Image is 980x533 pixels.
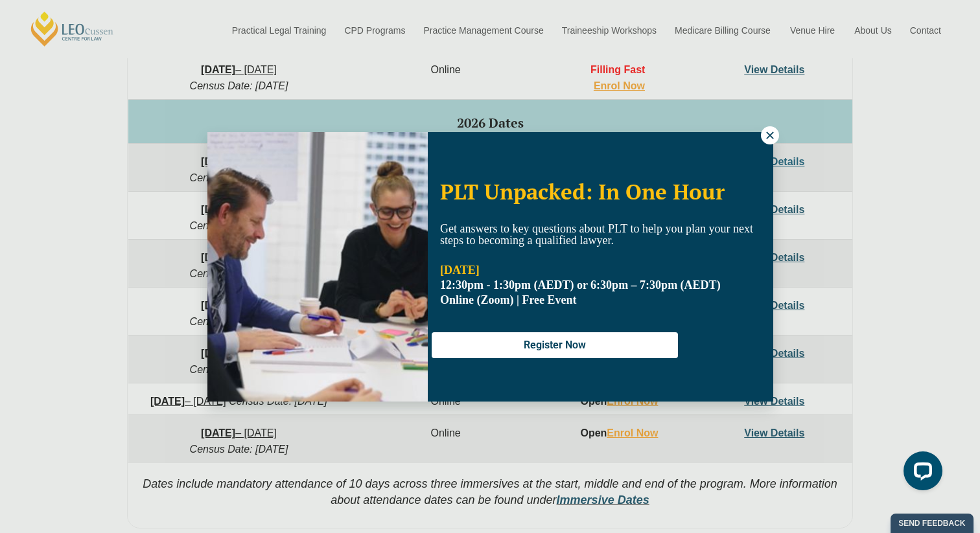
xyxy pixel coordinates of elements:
[440,264,480,277] strong: [DATE]
[761,126,779,144] button: Close
[440,278,721,291] strong: 12:30pm - 1:30pm (AEDT) or 6:30pm – 7:30pm (AEDT)
[432,332,678,358] button: Register Now
[440,293,577,306] span: Online (Zoom) | Free Event
[893,446,948,501] iframe: LiveChat chat widget
[440,177,725,205] span: PLT Unpacked: In One Hour
[440,222,753,247] span: Get answers to key questions about PLT to help you plan your next steps to becoming a qualified l...
[207,132,428,402] img: Woman in yellow blouse holding folders looking to the right and smiling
